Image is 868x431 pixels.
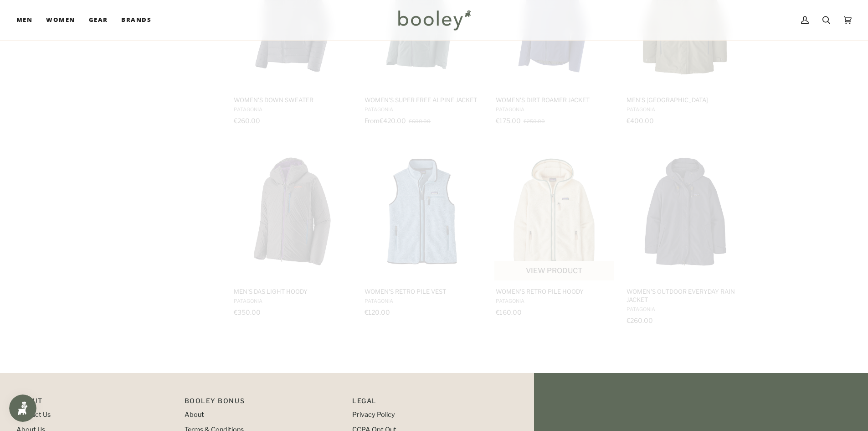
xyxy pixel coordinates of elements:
p: Pipeline_Footer Sub [352,396,511,410]
p: Pipeline_Footer Main [16,396,175,410]
a: About [185,410,204,419]
span: Brands [121,16,151,25]
iframe: Button to open loyalty program pop-up [9,395,36,422]
p: Booley Bonus [185,396,344,410]
span: Gear [89,16,108,25]
img: Booley [394,7,474,33]
a: Privacy Policy [352,410,395,419]
span: Men [16,16,32,25]
span: Women [46,16,75,25]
